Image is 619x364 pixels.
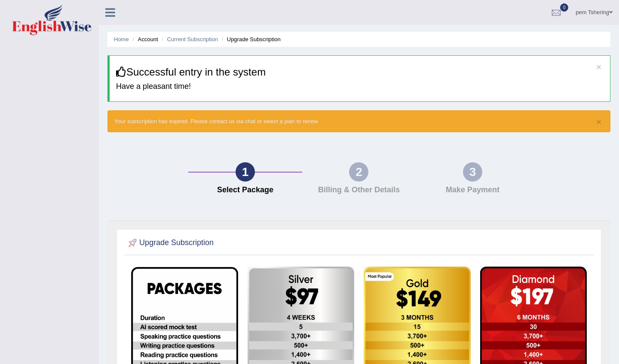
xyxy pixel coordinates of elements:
[114,36,129,42] a: Home
[126,237,214,249] h2: Upgrade Subscription
[463,162,482,182] div: 3
[596,62,601,71] button: ×
[560,3,569,12] span: 0
[349,162,368,182] div: 2
[220,35,281,43] li: Upgrade Subscription
[420,186,525,194] h4: Make Payment
[306,186,411,194] h4: Billing & Other Details
[107,110,610,132] div: Your subscription has expired. Please contact us via chat or select a plan to renew
[596,117,601,126] button: ×
[193,186,297,194] h4: Select Package
[116,67,604,78] h3: Successful entry in the system
[116,82,604,91] h4: Have a pleasant time!
[130,35,158,43] li: Account
[167,36,218,42] a: Current Subscription
[236,162,255,182] div: 1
